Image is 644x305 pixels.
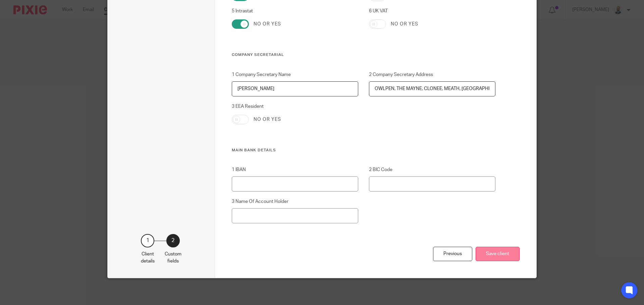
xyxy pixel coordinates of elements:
[254,21,281,27] label: No or yes
[232,148,496,153] h3: Main Bank Details
[232,198,359,205] label: 3 Name Of Account Holder
[165,251,181,264] p: Custom fields
[166,234,180,247] div: 2
[369,8,496,14] label: 6 UK VAT
[141,234,154,247] div: 1
[232,8,359,14] label: 5 Intrastat
[254,116,281,123] label: No or yes
[391,21,418,27] label: No or yes
[232,103,359,110] label: 3 EEA Resident
[232,71,359,78] label: 1 Company Secretary Name
[232,166,359,173] label: 1 IBAN
[141,251,155,264] p: Client details
[369,166,496,173] label: 2 BIC Code
[476,247,520,261] button: Save client
[232,52,496,58] h3: Company Secretarial
[369,71,496,78] label: 2 Company Secretary Address
[433,247,472,261] div: Previous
